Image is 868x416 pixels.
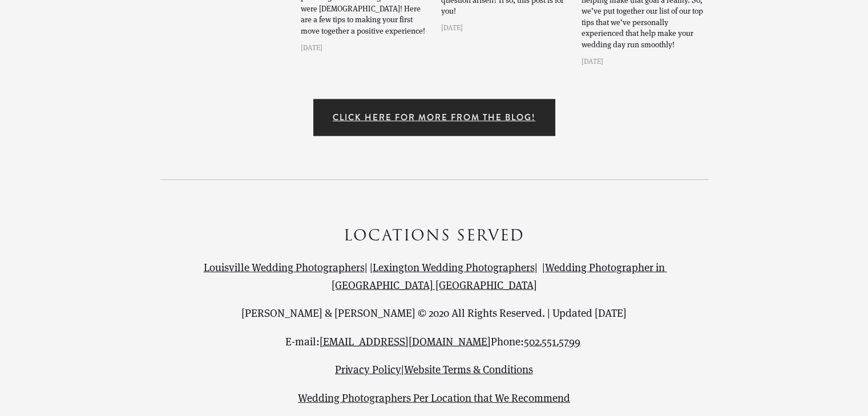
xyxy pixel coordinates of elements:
a: Wedding Photographers Per Location that We Recommend [298,390,570,405]
p: E-mail: Phone: [160,333,708,350]
a: Website Terms & Conditions [404,362,533,376]
h3: Locations Served [160,225,708,248]
a: Lexington Wedding Photographers [373,260,535,274]
a: Click Here for More From The Blog! [313,99,555,136]
a: Louisville Wedding Photographers [204,260,365,274]
time: [DATE] [582,56,603,66]
a: Privacy Policy [335,362,401,376]
a: [EMAIL_ADDRESS][DOMAIN_NAME] [320,334,491,348]
time: [DATE] [301,42,322,52]
p: | | | | [160,259,708,293]
p: | [160,361,708,378]
time: [DATE] [441,22,463,32]
a: 502.551.5799 [524,334,580,348]
p: [PERSON_NAME] & [PERSON_NAME] © 2020 All Rights Reserved. | Updated [DATE] [160,304,708,321]
a: Wedding Photographer in [GEOGRAPHIC_DATA] [GEOGRAPHIC_DATA] [332,260,667,291]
